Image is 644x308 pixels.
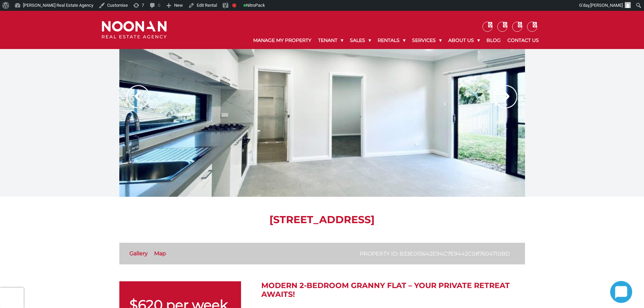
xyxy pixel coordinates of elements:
[483,32,504,49] a: Blog
[127,85,150,108] img: Arrow slider
[315,32,347,49] a: Tenant
[374,32,409,49] a: Rentals
[494,85,517,108] img: Arrow slider
[360,250,510,258] p: Property ID: b33e015642e94c7e9442c087604710bd
[119,214,525,226] h1: [STREET_ADDRESS]
[129,250,148,257] a: Gallery
[250,32,315,49] a: Manage My Property
[590,3,623,8] span: [PERSON_NAME]
[232,3,236,7] div: Focus keyphrase not set
[347,32,374,49] a: Sales
[445,32,483,49] a: About Us
[102,21,167,39] img: Noonan Real Estate Agency
[409,32,445,49] a: Services
[261,281,525,299] h2: MODERN 2-BEDROOM GRANNY FLAT – YOUR PRIVATE RETREAT AWAITS!
[154,250,166,257] a: Map
[504,32,542,49] a: Contact Us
